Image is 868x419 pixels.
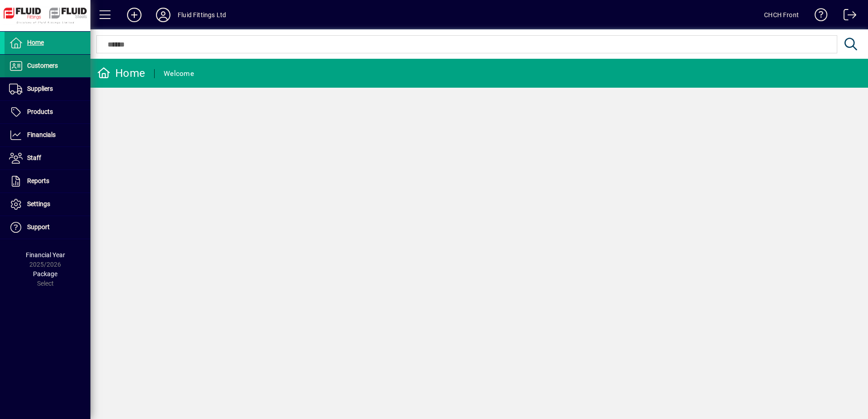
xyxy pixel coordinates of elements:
[27,154,41,161] span: Staff
[178,8,226,22] div: Fluid Fittings Ltd
[5,147,90,169] a: Staff
[5,193,90,216] a: Settings
[5,124,90,146] a: Financials
[5,170,90,193] a: Reports
[26,251,65,259] span: Financial Year
[27,62,58,69] span: Customers
[97,66,145,80] div: Home
[27,223,50,231] span: Support
[33,270,57,278] span: Package
[837,2,857,31] a: Logout
[27,200,50,207] span: Settings
[5,216,90,239] a: Support
[120,7,149,23] button: Add
[27,177,49,184] span: Reports
[5,101,90,123] a: Products
[808,2,828,31] a: Knowledge Base
[27,108,53,115] span: Products
[164,66,194,81] div: Welcome
[27,39,44,46] span: Home
[27,85,53,92] span: Suppliers
[149,7,178,23] button: Profile
[5,55,90,77] a: Customers
[5,78,90,100] a: Suppliers
[764,8,799,22] div: CHCH Front
[27,131,56,138] span: Financials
